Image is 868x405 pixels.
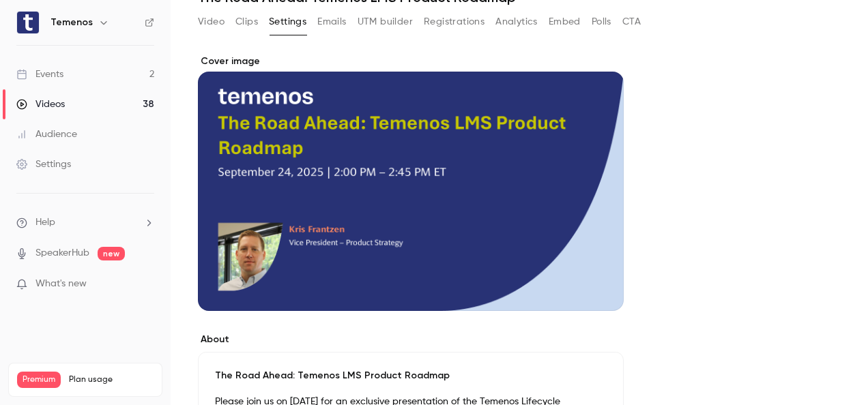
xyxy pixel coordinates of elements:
[235,11,258,33] button: Clips
[50,16,93,29] h6: Temenos
[16,127,77,141] div: Audience
[17,12,39,33] img: Temenos
[198,333,624,346] label: About
[317,11,346,33] button: Emails
[17,372,61,388] span: Premium
[549,11,581,33] button: Embed
[16,157,71,171] div: Settings
[592,11,611,33] button: Polls
[35,246,89,260] a: SpeakerHub
[98,247,125,260] span: new
[35,277,87,291] span: What's new
[35,215,55,230] span: Help
[16,97,65,111] div: Videos
[215,369,607,382] p: The Road Ahead: Temenos LMS Product Roadmap
[495,11,538,33] button: Analytics
[16,215,154,230] li: help-dropdown-opener
[69,374,154,385] span: Plan usage
[138,278,154,290] iframe: Noticeable Trigger
[424,11,484,33] button: Registrations
[198,55,624,311] section: Cover image
[16,67,63,81] div: Events
[198,11,225,33] button: Video
[269,11,306,33] button: Settings
[198,55,624,68] label: Cover image
[622,11,641,33] button: CTA
[358,11,413,33] button: UTM builder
